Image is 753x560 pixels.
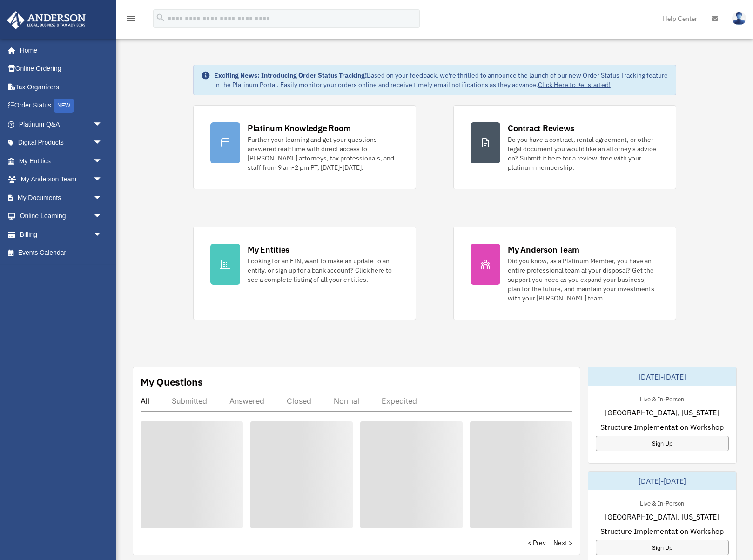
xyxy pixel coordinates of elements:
[382,396,417,406] div: Expedited
[193,105,416,189] a: Platinum Knowledge Room Further your learning and get your questions answered real-time with dire...
[605,511,719,522] span: [GEOGRAPHIC_DATA], [US_STATE]
[508,122,574,134] div: Contract Reviews
[588,367,737,386] div: [DATE]-[DATE]
[7,207,116,226] a: Online Learningarrow_drop_down
[126,13,137,24] i: menu
[553,538,572,547] a: Next >
[596,436,729,451] a: Sign Up
[596,540,729,555] a: Sign Up
[632,498,692,507] div: Live & In-Person
[248,256,399,284] div: Looking for an EIN, want to make an update to an entity, or sign up for a bank account? Click her...
[229,396,264,406] div: Answered
[334,396,359,406] div: Normal
[214,71,367,80] strong: Exciting News: Introducing Order Status Tracking!
[193,227,416,320] a: My Entities Looking for an EIN, want to make an update to an entity, or sign up for a bank accoun...
[7,225,116,244] a: Billingarrow_drop_down
[453,227,676,320] a: My Anderson Team Did you know, as a Platinum Member, you have an entire professional team at your...
[248,122,351,134] div: Platinum Knowledge Room
[248,135,399,172] div: Further your learning and get your questions answered real-time with direct access to [PERSON_NAM...
[7,60,116,78] a: Online Ordering
[214,71,668,89] div: Based on your feedback, we're thrilled to announce the launch of our new Order Status Tracking fe...
[4,11,88,29] img: Anderson Advisors Platinum Portal
[54,99,74,113] div: NEW
[126,16,137,24] a: menu
[248,244,289,255] div: My Entities
[93,188,112,207] span: arrow_drop_down
[93,207,112,226] span: arrow_drop_down
[7,115,116,133] a: Platinum Q&Aarrow_drop_down
[538,80,611,89] a: Click Here to get started!
[155,13,166,23] i: search
[7,188,116,207] a: My Documentsarrow_drop_down
[732,12,746,25] img: User Pic
[7,133,116,152] a: Digital Productsarrow_drop_down
[508,135,659,172] div: Do you have a contract, rental agreement, or other legal document you would like an attorney's ad...
[7,96,116,115] a: Order StatusNEW
[7,41,112,60] a: Home
[600,421,724,433] span: Structure Implementation Workshop
[528,538,546,547] a: < Prev
[93,170,112,189] span: arrow_drop_down
[605,407,719,418] span: [GEOGRAPHIC_DATA], [US_STATE]
[93,115,112,134] span: arrow_drop_down
[7,78,116,96] a: Tax Organizers
[93,133,112,153] span: arrow_drop_down
[7,244,116,262] a: Events Calendar
[287,396,311,406] div: Closed
[141,396,149,406] div: All
[588,472,737,490] div: [DATE]-[DATE]
[632,393,692,403] div: Live & In-Person
[93,225,112,244] span: arrow_drop_down
[172,396,207,406] div: Submitted
[600,526,724,537] span: Structure Implementation Workshop
[453,105,676,189] a: Contract Reviews Do you have a contract, rental agreement, or other legal document you would like...
[7,152,116,170] a: My Entitiesarrow_drop_down
[93,152,112,171] span: arrow_drop_down
[7,170,116,189] a: My Anderson Teamarrow_drop_down
[508,256,659,303] div: Did you know, as a Platinum Member, you have an entire professional team at your disposal? Get th...
[141,375,203,389] div: My Questions
[508,244,579,255] div: My Anderson Team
